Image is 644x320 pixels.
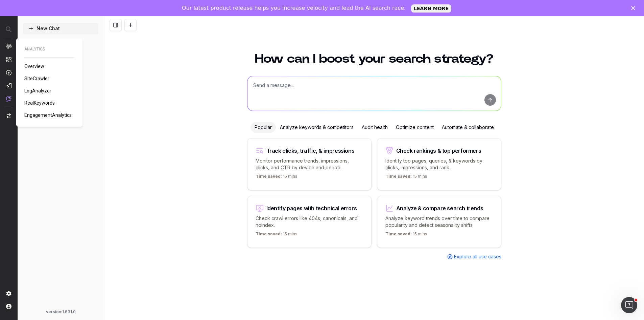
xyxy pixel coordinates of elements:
img: Intelligence [6,57,11,62]
img: Setting [6,291,11,296]
img: Activation [6,70,11,76]
a: LogAnalyzer [24,87,54,94]
p: 15 mins [385,231,427,239]
span: ANALYTICS [24,46,74,52]
div: Track clicks, traffic, & impressions [266,148,355,153]
span: Time saved: [385,231,412,236]
button: New Chat [23,23,98,34]
p: 15 mins [256,231,297,239]
span: Time saved: [256,174,282,179]
a: EngagementAnalytics [24,112,74,119]
p: 15 mins [385,174,427,182]
div: Identify pages with technical errors [266,206,357,211]
span: EngagementAnalytics [24,112,72,118]
h1: How can I boost your search strategy? [247,53,501,65]
iframe: Intercom live chat [621,297,637,313]
div: Audit health [358,122,392,133]
div: Close [631,6,638,10]
span: Overview [24,64,44,69]
a: RealKeywords [24,100,57,106]
span: Explore all use cases [454,253,501,260]
span: RealKeywords [24,100,55,106]
a: Explore all use cases [447,253,501,260]
span: Time saved: [256,231,282,236]
div: Optimize content [392,122,438,133]
a: SiteCrawler [24,75,52,82]
img: Assist [6,96,11,102]
p: Monitor performance trends, impressions, clicks, and CTR by device and period. [256,157,363,171]
img: Studio [6,83,11,88]
a: LEARN MORE [411,4,451,13]
div: Analyze & compare search trends [396,206,483,211]
span: SiteCrawler [24,76,49,81]
div: Popular [251,122,276,133]
span: Time saved: [385,174,412,179]
p: 15 mins [256,174,297,182]
div: version: 1.631.0 [26,309,96,315]
img: Analytics [6,44,11,49]
img: Switch project [7,113,11,118]
div: Automate & collaborate [438,122,498,133]
p: Check crawl errors like 404s, canonicals, and noindex. [256,215,363,229]
p: Analyze keyword trends over time to compare popularity and detect seasonality shifts. [385,215,493,229]
a: How to use Assist [23,37,98,47]
div: Check rankings & top performers [396,148,481,153]
a: Overview [24,63,47,70]
p: Identify top pages, queries, & keywords by clicks, impressions, and rank. [385,157,493,171]
span: LogAnalyzer [24,88,51,93]
img: My account [6,304,11,309]
div: Analyze keywords & competitors [276,122,358,133]
div: Our latest product release helps you increase velocity and lead the AI search race. [182,5,406,12]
